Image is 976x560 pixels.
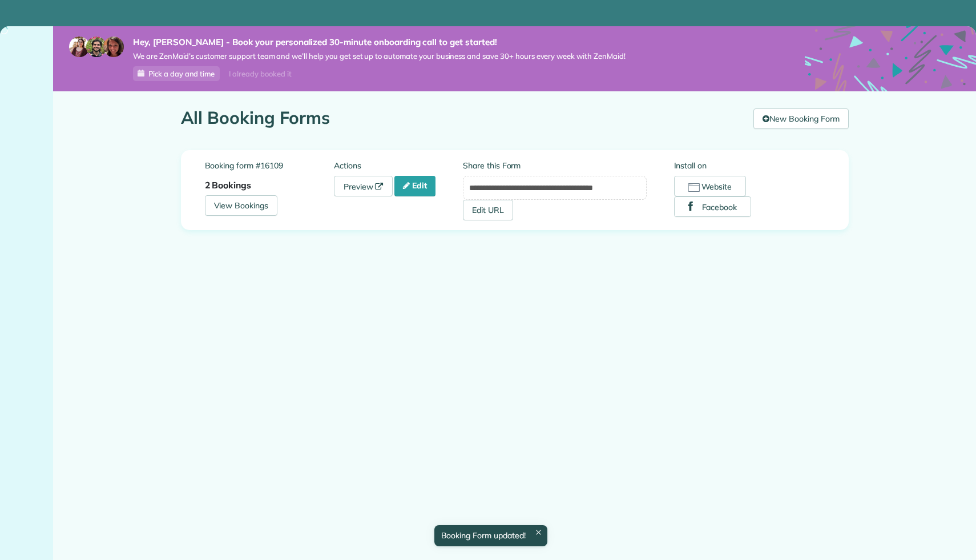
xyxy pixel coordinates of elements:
a: View Bookings [205,195,278,216]
img: michelle-19f622bdf1676172e81f8f8fba1fb50e276960ebfe0243fe18214015130c80e4.jpg [103,37,124,57]
strong: Hey, [PERSON_NAME] - Book your personalized 30-minute onboarding call to get started! [133,37,626,48]
label: Actions [334,160,463,171]
label: Booking form #16109 [205,160,334,171]
span: Pick a day and time [148,69,215,78]
img: jorge-587dff0eeaa6aab1f244e6dc62b8924c3b6ad411094392a53c71c6c4a576187d.jpg [86,37,107,57]
a: New Booking Form [753,108,848,129]
div: Booking Form updated! [434,525,547,546]
h1: All Booking Forms [181,108,745,127]
img: maria-72a9807cf96188c08ef61303f053569d2e2a8a1cde33d635c8a3ac13582a053d.jpg [69,37,90,57]
a: Preview [334,176,393,196]
strong: 2 Bookings [205,179,252,191]
button: Facebook [674,196,752,217]
a: Pick a day and time [133,66,220,81]
span: We are ZenMaid’s customer support team and we’ll help you get set up to automate your business an... [133,51,626,61]
a: Edit URL [463,200,513,220]
button: Website [674,176,747,196]
div: I already booked it [222,67,298,81]
a: Edit [394,176,435,196]
label: Install on [674,160,825,171]
label: Share this Form [463,160,647,171]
